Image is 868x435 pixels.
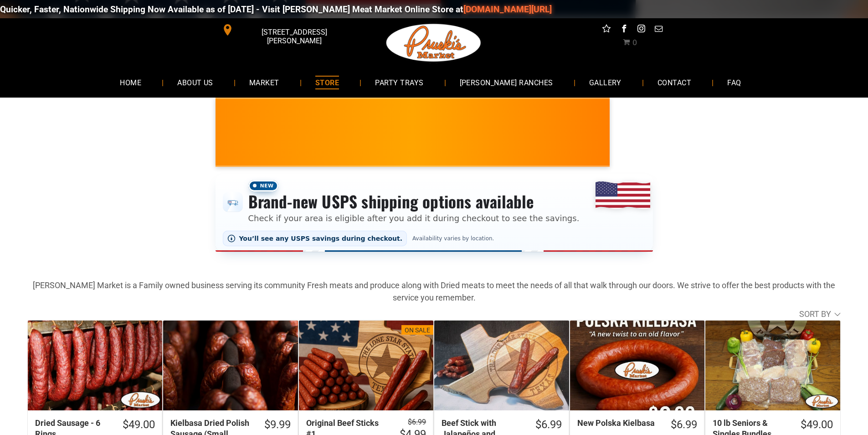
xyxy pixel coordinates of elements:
a: MARKET [236,70,293,94]
p: Check if your area is eligible after you add it during checkout to see the savings. [248,212,580,224]
div: $6.99 [535,418,562,432]
a: $6.99New Polska Kielbasa [570,418,704,432]
h3: Brand-new USPS shipping options available [248,192,580,212]
div: $49.00 [123,418,155,432]
a: [DOMAIN_NAME][URL] [440,4,529,15]
a: On SaleOriginal Beef Sticks #1 [299,321,433,410]
a: Dried Sausage - 6 Rings [28,321,162,410]
a: GALLERY [575,70,635,94]
a: Kielbasa Dried Polish Sausage (Small Batch) [163,321,298,410]
span: New [248,180,278,192]
a: New Polska Kielbasa [570,321,704,410]
a: HOME [106,70,155,94]
div: $6.99 [671,418,697,432]
a: instagram [635,23,647,37]
a: 10 lb Seniors &amp; Singles Bundles [705,321,840,410]
a: PARTY TRAYS [361,70,437,94]
span: You’ll see any USPS savings during checkout. [239,235,403,242]
img: Pruski-s+Market+HQ+Logo2-1920w.png [385,18,483,67]
a: CONTACT [644,70,705,94]
div: On Sale [405,326,430,335]
a: FAQ [714,70,755,94]
span: Availability varies by location. [411,235,496,242]
a: Beef Stick with Jalapeños and Cheese [434,321,569,410]
div: $49.00 [801,418,833,432]
div: Shipping options announcement [216,174,653,252]
span: [PERSON_NAME] MARKET [577,139,756,153]
a: [PERSON_NAME] RANCHES [446,70,567,94]
strong: [PERSON_NAME] Market is a Family owned business serving its community Fresh meats and produce alo... [33,280,835,302]
span: [STREET_ADDRESS][PERSON_NAME] [235,23,353,50]
a: email [652,23,664,37]
div: New Polska Kielbasa [577,418,659,428]
a: Social network [601,23,612,37]
a: STORE [302,70,353,94]
a: ABOUT US [164,70,227,94]
span: 0 [632,38,637,47]
a: [STREET_ADDRESS][PERSON_NAME] [216,23,355,37]
s: $6.99 [408,418,426,426]
div: $9.99 [264,418,291,432]
a: facebook [618,23,630,37]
